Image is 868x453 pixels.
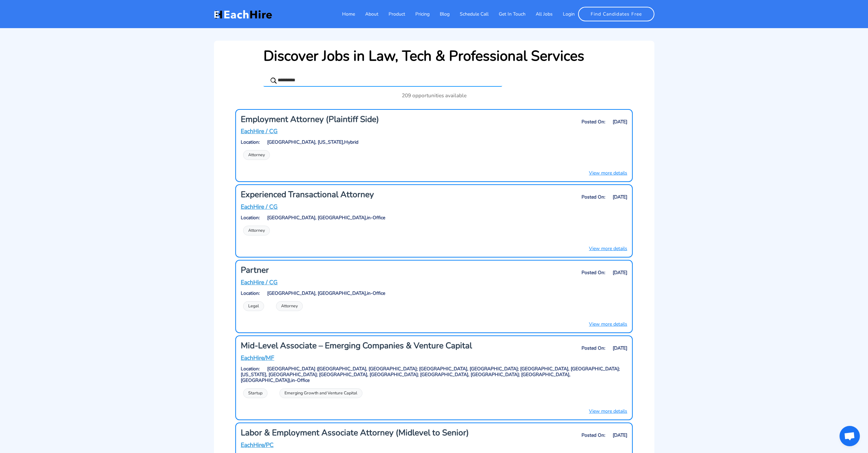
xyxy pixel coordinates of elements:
[553,7,575,21] a: Login
[367,214,385,221] span: in-Office
[503,270,627,276] h6: Posted On: [DATE]
[241,203,278,211] u: EachHire / CG
[503,346,627,351] h6: Posted On: [DATE]
[241,140,627,145] h6: Location: [GEOGRAPHIC_DATA], [US_STATE],
[840,426,860,446] div: Open chat
[589,169,627,177] a: View more details
[214,9,272,19] img: EachHire Logo
[589,321,627,328] a: View more details
[355,7,378,21] a: About
[241,115,496,124] h3: Employment Attorney (Plaintiff Side)
[503,119,627,125] h6: Posted On: [DATE]
[489,7,526,21] a: Get In Touch
[344,139,358,145] span: Hybrid
[241,441,274,449] u: EachHire/PC
[378,7,405,21] a: Product
[241,278,278,286] u: EachHire / CG
[405,7,430,21] a: Pricing
[241,354,274,362] u: EachHire/MF
[241,366,627,383] h6: Location: [GEOGRAPHIC_DATA] ([GEOGRAPHIC_DATA], [GEOGRAPHIC_DATA]; [GEOGRAPHIC_DATA], [GEOGRAPHIC...
[241,190,496,200] h3: Experienced Transactional Attorney
[241,265,496,275] h3: Partner
[589,321,627,327] u: View more details
[589,245,627,252] a: View more details
[578,7,654,21] a: Find Candidates Free
[503,194,627,200] h6: Posted On: [DATE]
[241,291,627,296] h6: Location: [GEOGRAPHIC_DATA], [GEOGRAPHIC_DATA],
[241,215,627,221] h6: Location: [GEOGRAPHIC_DATA], [GEOGRAPHIC_DATA],
[332,7,355,21] a: Home
[503,433,627,438] h6: Posted On: [DATE]
[450,7,489,21] a: Schedule Call
[526,7,553,21] a: All Jobs
[589,408,627,415] a: View more details
[221,91,647,99] p: 209 opportunities available
[430,7,450,21] a: Blog
[291,377,310,384] span: in-Office
[263,48,584,65] h1: Discover Jobs in Law, Tech & Professional Services
[241,127,278,135] u: EachHire / CG
[589,245,627,252] u: View more details
[367,290,385,296] span: in-Office
[241,428,496,438] h3: Labor & Employment Associate Attorney (Midlevel to Senior)
[589,408,627,414] u: View more details
[241,341,496,351] h3: Mid-Level Associate – Emerging Companies & Venture Capital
